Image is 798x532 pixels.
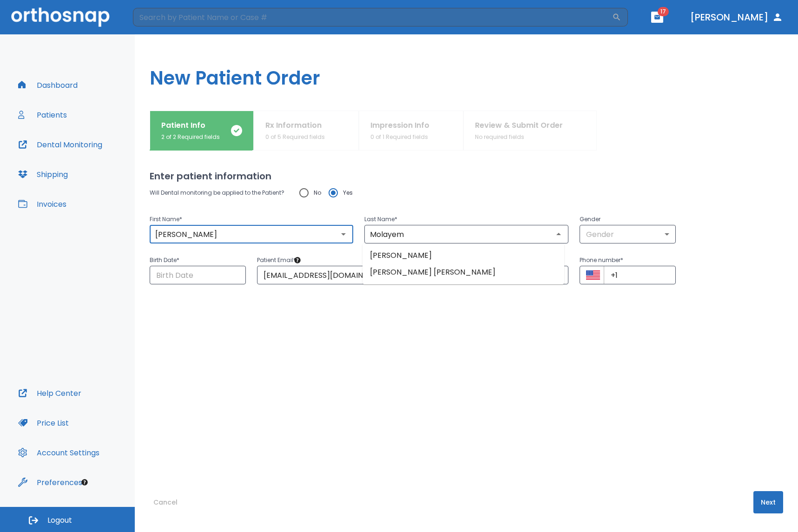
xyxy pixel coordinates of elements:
button: Invoices [13,193,72,215]
p: First Name * [150,214,353,225]
button: Next [753,491,783,513]
li: [PERSON_NAME] [PERSON_NAME] [363,264,564,281]
button: Price List [13,412,74,434]
p: 2 of 2 Required fields [161,133,220,141]
button: Preferences [13,471,88,493]
button: Account Settings [13,441,105,464]
button: Dashboard [13,74,83,96]
button: Help Center [13,382,87,404]
input: First Name [152,228,350,241]
input: Search by Patient Name or Case # [133,8,612,26]
span: 17 [658,7,669,16]
input: +1 (702) 123-4567 [604,266,676,284]
img: Orthosnap [11,7,110,26]
p: Gender [580,214,676,225]
button: [PERSON_NAME] [686,9,787,26]
span: No [314,187,321,198]
h1: New Patient Order [135,34,798,111]
button: Patients [13,104,73,126]
button: Cancel [150,491,181,513]
button: Dental Monitoring [13,133,108,156]
p: Birth Date * [150,255,246,266]
p: Patient Email * [257,255,568,266]
div: Tooltip anchor [80,478,89,486]
h2: Enter patient information [150,169,783,183]
li: [PERSON_NAME] [363,247,564,264]
div: Tooltip anchor [293,256,302,264]
input: Choose date [150,266,246,284]
p: Will Dental monitoring be applied to the Patient? [150,187,284,198]
div: Gender [580,225,676,243]
input: Patient Email [257,266,568,284]
button: Open [337,228,350,241]
p: Patient Info [161,120,220,131]
button: Select country [586,268,600,282]
span: Yes [343,187,353,198]
span: Logout [47,515,72,525]
button: Close [552,228,565,241]
input: Last Name [367,228,565,241]
p: Last Name * [364,214,568,225]
button: Shipping [13,163,73,185]
p: Phone number * [580,255,676,266]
